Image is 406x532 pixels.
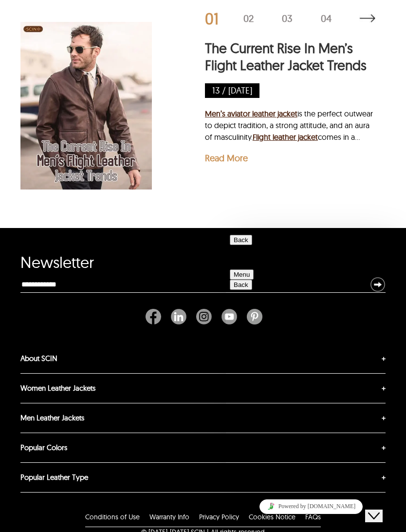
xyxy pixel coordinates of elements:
a: FAQs [305,513,321,521]
a: Facebook [146,309,166,324]
p: 13 / [DATE] [205,83,259,98]
a: Men Leather Jackets [20,413,84,422]
a: Conditions of Use [85,513,140,521]
img: Facebook [146,309,161,324]
a: Popular Colors [20,443,67,452]
a: Popular Leather Type [20,473,88,482]
div: 02 [243,14,282,23]
div: Newsletter [20,257,386,277]
div: 03 [282,14,320,23]
iframe: chat widget [365,493,396,522]
a: Latest Blogs [359,14,376,22]
a: Cookies Notice [249,513,295,521]
div: is the perfect outwear to depict tradition, a strong attitude, and an aura of masculinity. comes ... [205,108,378,143]
iframe: chat widget [226,495,396,517]
a: The Current Rise In Men’s Flight Leather Jacket Trends [205,39,378,74]
iframe: chat widget [226,231,396,484]
div: 01 [205,11,243,26]
div: 04 [321,14,359,23]
a: Flight leather jacket [253,132,318,142]
a: Warranty Info [149,513,189,521]
a: Youtube [217,309,242,324]
a: Men’s aviator leather jacket [205,109,297,118]
a: Linkedin [166,309,191,324]
a: The Current Rise In Men’s Flight Leather Jacket Trends [20,7,194,205]
a: Women Leather Jackets [20,383,95,393]
a: About SCIN [20,354,57,363]
img: Instagram [196,309,212,324]
a: Privacy Policy [199,513,239,521]
img: The Current Rise In Men’s Flight Leather Jacket Trends [20,7,152,205]
a: Read More [205,152,248,164]
a: Instagram [191,309,217,324]
img: Youtube [221,309,237,324]
img: Linkedin [171,309,186,324]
